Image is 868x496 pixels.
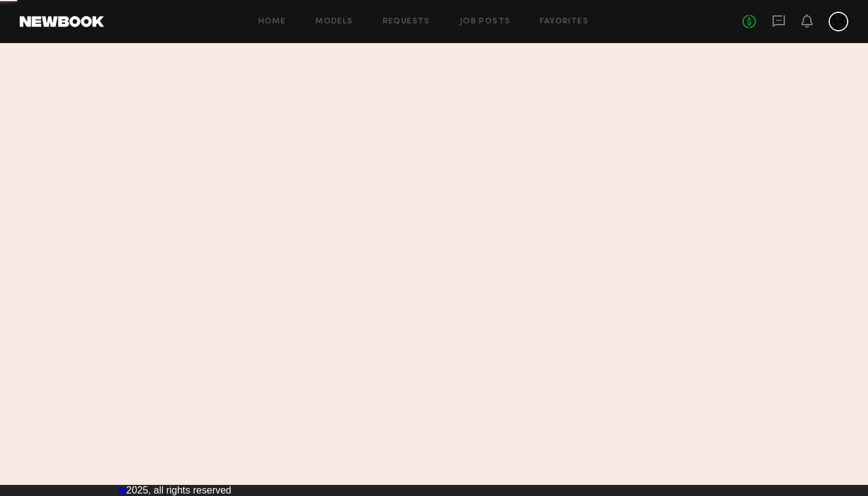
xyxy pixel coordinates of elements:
a: Home [259,18,286,26]
a: Models [315,18,353,26]
a: Job Posts [460,18,511,26]
a: Favorites [540,18,589,26]
a: Requests [383,18,430,26]
span: 2025, all rights reserved [126,485,231,495]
